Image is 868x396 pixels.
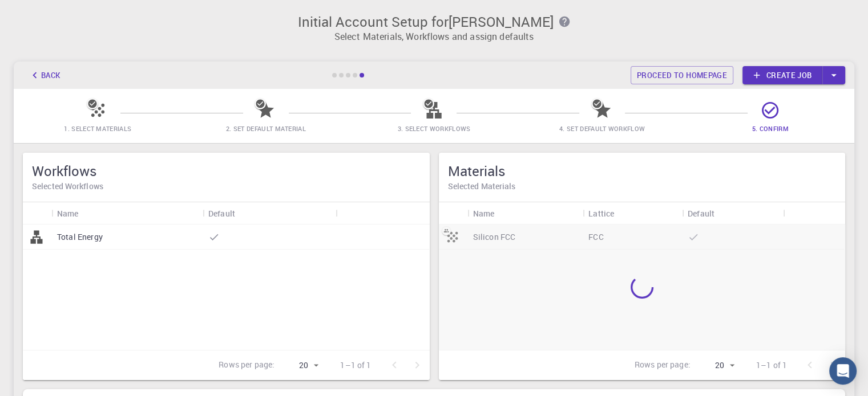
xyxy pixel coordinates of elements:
[235,204,253,222] button: Sort
[64,124,131,133] span: 1. Select Materials
[635,359,691,372] p: Rows per page:
[208,202,235,224] div: Default
[559,124,645,133] span: 4. Set Default Workflow
[688,202,714,224] div: Default
[614,204,632,222] button: Sort
[219,359,274,372] p: Rows per page:
[439,202,467,224] div: Icon
[829,357,857,385] div: Open Intercom Messenger
[23,66,66,84] button: Back
[756,360,787,371] p: 1–1 of 1
[473,202,495,224] div: Name
[51,202,203,224] div: Name
[226,124,306,133] span: 2. Set Default Material
[467,202,583,224] div: Name
[23,8,64,18] span: Support
[695,357,738,374] div: 20
[494,204,512,222] button: Sort
[742,66,822,84] a: Create job
[32,180,421,193] h6: Selected Workflows
[32,162,421,180] h5: Workflows
[21,14,847,30] h3: Initial Account Setup for [PERSON_NAME]
[57,202,79,224] div: Name
[279,357,322,374] div: 20
[714,204,733,222] button: Sort
[631,66,733,84] a: Proceed to homepage
[397,124,470,133] span: 3. Select Workflows
[79,204,97,222] button: Sort
[752,124,789,133] span: 5. Confirm
[448,162,837,180] h5: Materials
[340,360,371,371] p: 1–1 of 1
[588,202,614,224] div: Lattice
[23,202,51,224] div: Icon
[448,180,837,193] h6: Selected Materials
[57,231,103,243] p: Total Energy
[21,30,847,43] p: Select Materials, Workflows and assign defaults
[583,202,682,224] div: Lattice
[203,202,336,224] div: Default
[682,202,783,224] div: Default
